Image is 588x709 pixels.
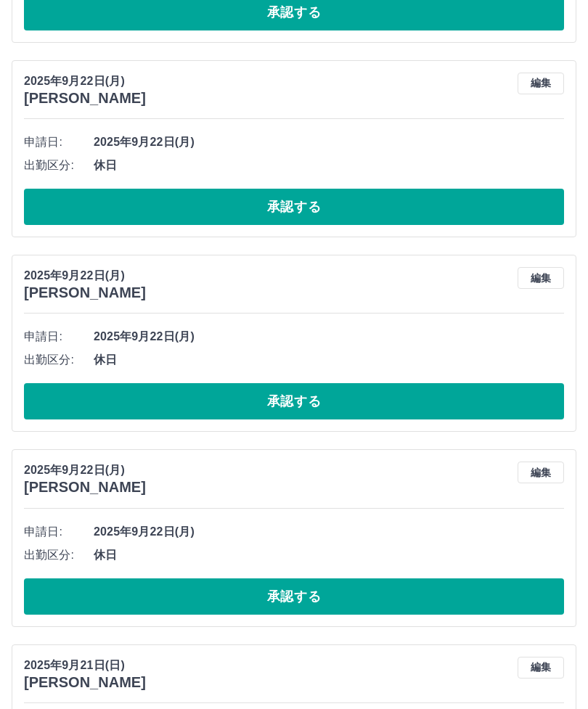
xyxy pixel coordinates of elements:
h3: [PERSON_NAME] [24,284,146,301]
span: 2025年9月22日(月) [94,328,564,345]
span: 休日 [94,351,564,369]
button: 編集 [518,462,564,483]
span: 2025年9月22日(月) [94,523,564,541]
button: 承認する [24,383,564,419]
p: 2025年9月21日(日) [24,657,146,674]
button: 編集 [518,73,564,94]
span: 休日 [94,157,564,174]
span: 申請日: [24,134,94,151]
button: 承認する [24,578,564,615]
p: 2025年9月22日(月) [24,73,146,90]
span: 出勤区分: [24,157,94,174]
span: 2025年9月22日(月) [94,134,564,151]
span: 出勤区分: [24,351,94,369]
span: 休日 [94,546,564,564]
h3: [PERSON_NAME] [24,90,146,107]
button: 承認する [24,189,564,225]
span: 申請日: [24,523,94,541]
button: 編集 [518,657,564,679]
button: 編集 [518,267,564,289]
span: 出勤区分: [24,546,94,564]
span: 申請日: [24,328,94,345]
h3: [PERSON_NAME] [24,674,146,691]
p: 2025年9月22日(月) [24,267,146,284]
h3: [PERSON_NAME] [24,479,146,496]
p: 2025年9月22日(月) [24,462,146,479]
